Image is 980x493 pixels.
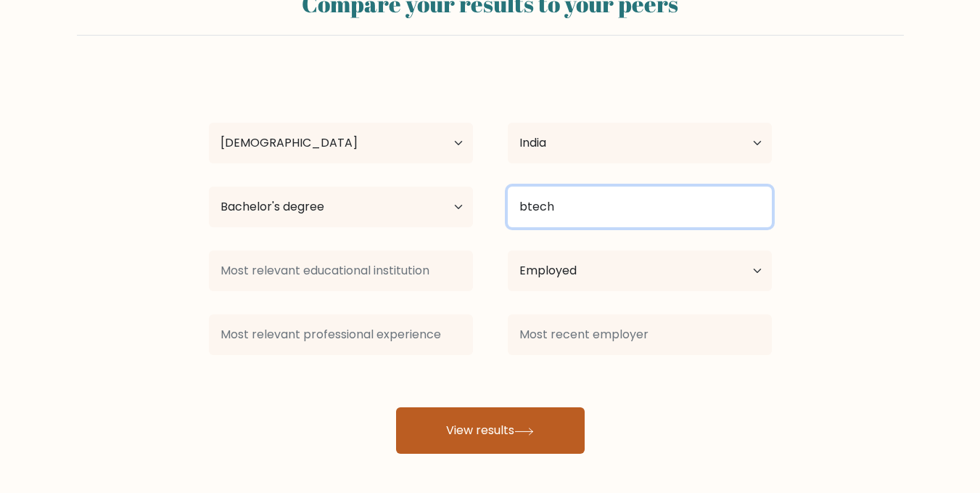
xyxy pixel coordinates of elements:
button: View results [396,407,585,454]
input: What did you study? [508,187,772,227]
input: Most relevant educational institution [209,250,473,291]
input: Most recent employer [508,314,772,355]
input: Most relevant professional experience [209,314,473,355]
